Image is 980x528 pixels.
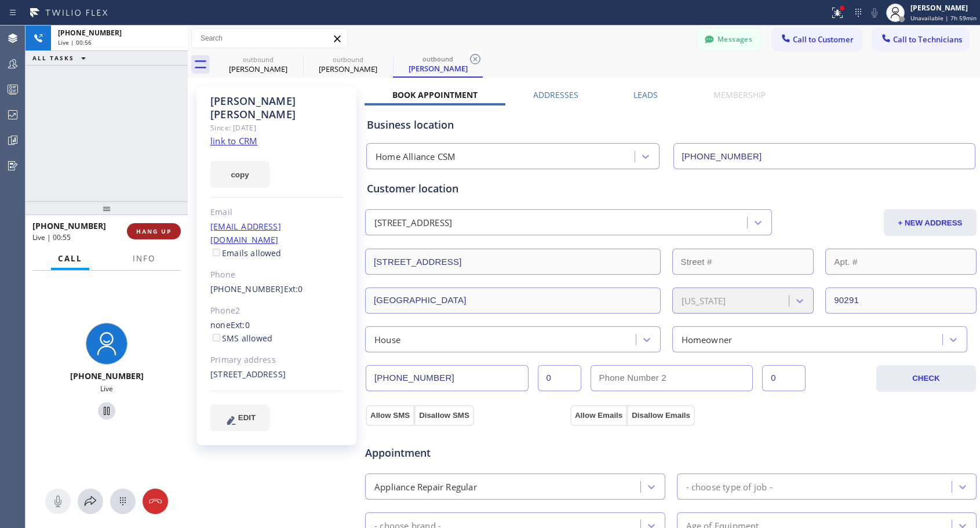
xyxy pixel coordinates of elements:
[394,54,482,63] div: outbound
[210,304,343,318] div: Phone2
[210,161,269,188] button: copy
[213,249,220,256] input: Emails allowed
[627,405,695,426] button: Disallow Emails
[210,206,343,219] div: Email
[366,405,414,426] button: Allow SMS
[697,28,761,50] button: Messages
[682,333,733,346] div: Homeowner
[884,209,977,236] button: + NEW ADDRESS
[210,94,343,121] div: [PERSON_NAME] [PERSON_NAME]
[365,445,567,461] span: Appointment
[394,63,482,74] div: [PERSON_NAME]
[713,89,766,100] label: Membership
[32,232,71,242] span: Live | 00:55
[51,247,89,270] button: Call
[78,489,103,514] button: Open directory
[910,3,977,13] div: [PERSON_NAME]
[210,121,343,134] div: Since: [DATE]
[210,333,272,344] label: SMS allowed
[304,55,392,64] div: outbound
[876,365,976,392] button: CHECK
[100,384,113,394] span: Live
[374,333,400,346] div: House
[210,405,269,431] button: EDIT
[25,51,97,65] button: ALL TASKS
[365,249,661,275] input: Address
[210,319,343,345] div: none
[213,334,220,341] input: SMS allowed
[58,253,82,264] span: Call
[32,220,106,231] span: [PHONE_NUMBER]
[192,29,347,48] input: Search
[367,117,975,133] div: Business location
[214,55,302,64] div: outbound
[392,89,478,100] label: Book Appointment
[633,89,658,100] label: Leads
[367,181,975,196] div: Customer location
[374,480,477,493] div: Appliance Repair Regular
[825,249,977,275] input: Apt. #
[304,64,392,74] div: [PERSON_NAME]
[214,64,302,74] div: [PERSON_NAME]
[570,405,627,426] button: Allow Emails
[70,370,144,381] span: [PHONE_NUMBER]
[231,319,250,330] span: Ext: 0
[238,413,256,422] span: EDIT
[762,365,806,391] input: Ext. 2
[773,28,861,50] button: Call to Customer
[414,405,474,426] button: Disallow SMS
[366,365,529,391] input: Phone Number
[58,38,92,46] span: Live | 00:56
[533,89,578,100] label: Addresses
[210,268,343,282] div: Phone
[365,287,661,314] input: City
[32,54,74,62] span: ALL TASKS
[45,489,71,514] button: Mute
[110,489,136,514] button: Open dialpad
[825,287,977,314] input: ZIP
[284,283,303,294] span: Ext: 0
[133,253,155,264] span: Info
[210,247,282,258] label: Emails allowed
[126,247,162,270] button: Info
[210,221,281,245] a: [EMAIL_ADDRESS][DOMAIN_NAME]
[98,402,115,420] button: Hold Customer
[143,489,168,514] button: Hang up
[127,223,181,239] button: HANG UP
[374,216,452,230] div: [STREET_ADDRESS]
[793,34,854,45] span: Call to Customer
[210,135,257,147] a: link to CRM
[673,143,976,169] input: Phone Number
[304,52,392,78] div: Stephen Kay
[910,14,977,22] span: Unavailable | 7h 59min
[210,283,284,294] a: [PHONE_NUMBER]
[394,52,482,77] div: Stephen Kay
[214,52,302,78] div: Jamison West
[210,368,343,381] div: [STREET_ADDRESS]
[376,150,456,163] div: Home Alliance CSM
[136,227,172,235] span: HANG UP
[686,480,773,493] div: - choose type of job -
[866,5,883,21] button: Mute
[873,28,968,50] button: Call to Technicians
[538,365,581,391] input: Ext.
[672,249,814,275] input: Street #
[58,28,122,38] span: [PHONE_NUMBER]
[893,34,962,45] span: Call to Technicians
[591,365,753,391] input: Phone Number 2
[210,354,343,367] div: Primary address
